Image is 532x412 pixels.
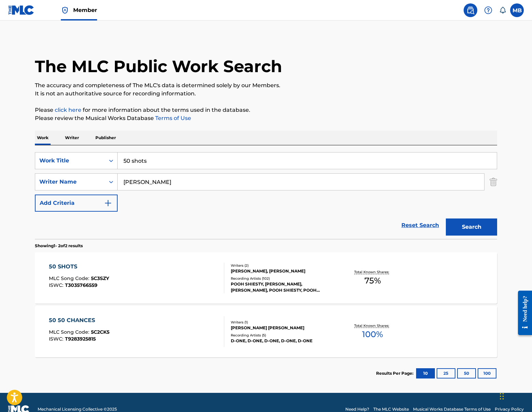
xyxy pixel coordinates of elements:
[437,368,455,378] button: 25
[35,243,83,249] p: Showing 1 - 2 of 2 results
[63,131,81,145] p: Writer
[65,282,97,288] span: T3035766559
[231,333,334,338] div: Recording Artists ( 5 )
[231,268,334,274] div: [PERSON_NAME], [PERSON_NAME]
[457,368,476,378] button: 50
[478,368,496,378] button: 100
[35,114,497,122] p: Please review the Musical Works Database
[499,7,506,14] div: Notifications
[498,379,532,412] iframe: Chat Widget
[231,325,334,331] div: [PERSON_NAME] [PERSON_NAME]
[73,6,97,14] span: Member
[362,328,383,341] span: 100 %
[65,336,96,342] span: T9283925815
[49,263,109,271] div: 50 SHOTS
[513,285,532,341] iframe: Resource Center
[231,338,334,344] div: D-ONE, D-ONE, D-ONE, D-ONE, D-ONE
[35,81,497,90] p: The accuracy and completeness of The MLC's data is determined solely by our Members.
[35,306,497,357] a: 50 50 CHANCESMLC Song Code:5C2CK5ISWC:T9283925815Writers (1)[PERSON_NAME] [PERSON_NAME]Recording ...
[91,275,109,281] span: 5C3SZY
[49,329,91,335] span: MLC Song Code :
[91,329,109,335] span: 5C2CK5
[49,316,109,324] div: 50 50 CHANCES
[231,276,334,281] div: Recording Artists ( 102 )
[354,323,391,328] p: Total Known Shares:
[231,281,334,293] div: POOH SHIESTY, [PERSON_NAME], [PERSON_NAME], POOH SHIESTY, POOH SHIESTY
[490,173,497,190] img: Delete Criterion
[49,275,91,281] span: MLC Song Code :
[364,275,381,287] span: 75 %
[39,178,101,186] div: Writer Name
[231,320,334,325] div: Writers ( 1 )
[35,56,282,77] h1: The MLC Public Work Search
[481,3,495,17] div: Help
[61,6,69,14] img: Top Rightsholder
[464,3,477,17] a: Public Search
[39,157,101,165] div: Work Title
[35,252,497,304] a: 50 SHOTSMLC Song Code:5C3SZYISWC:T3035766559Writers (2)[PERSON_NAME], [PERSON_NAME]Recording Arti...
[446,218,497,236] button: Search
[35,195,118,212] button: Add Criteria
[35,90,497,98] p: It is not an authoritative source for recording information.
[500,386,504,407] div: Drag
[49,336,65,342] span: ISWC :
[35,131,51,145] p: Work
[49,282,65,288] span: ISWC :
[104,199,112,207] img: 9d2ae6d4665cec9f34b9.svg
[398,218,442,233] a: Reset Search
[35,152,497,239] form: Search Form
[416,368,435,378] button: 10
[466,6,475,14] img: search
[484,6,492,14] img: help
[8,5,35,15] img: MLC Logo
[376,370,415,376] p: Results Per Page:
[231,263,334,268] div: Writers ( 2 )
[154,115,191,121] a: Terms of Use
[55,107,81,113] a: click here
[35,106,497,114] p: Please for more information about the terms used in the database.
[354,269,391,275] p: Total Known Shares:
[510,3,524,17] div: User Menu
[93,131,118,145] p: Publisher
